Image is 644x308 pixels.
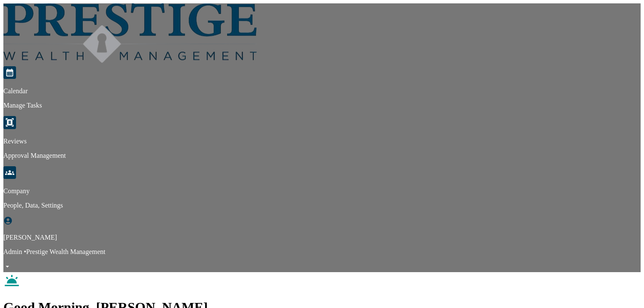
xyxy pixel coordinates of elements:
p: Reviews [3,138,641,145]
p: Calendar [3,87,641,95]
p: Approval Management [3,152,641,159]
p: Manage Tasks [3,102,641,109]
p: People, Data, Settings [3,202,641,209]
iframe: Open customer support [617,280,640,303]
p: Admin • Prestige Wealth Management [3,248,641,256]
p: [PERSON_NAME] [3,234,641,241]
img: logo [3,3,257,65]
p: Company [3,187,641,195]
